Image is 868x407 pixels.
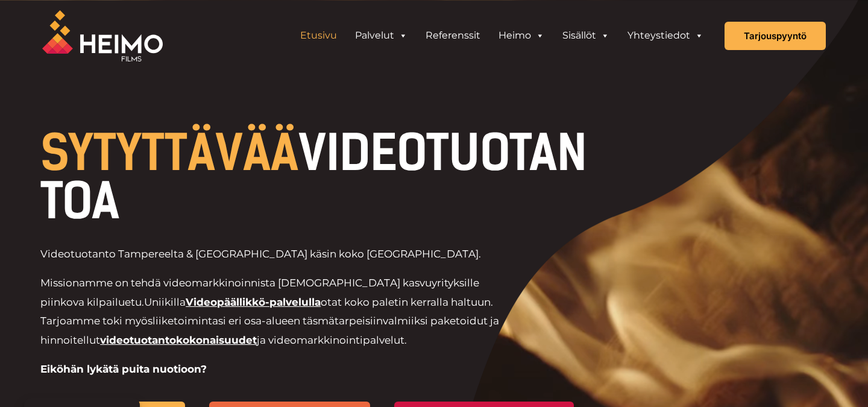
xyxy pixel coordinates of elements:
a: videotuotantokokonaisuudet [100,334,257,346]
p: Missionamme on tehdä videomarkkinoinnista [DEMOGRAPHIC_DATA] kasvuyrityksille piinkova kilpailuetu. [40,274,516,350]
span: valmiiksi paketoidut ja hinnoitellut [40,315,499,346]
img: Heimo Filmsin logo [42,10,163,62]
a: Videopäällikkö-palvelulla [186,296,321,308]
strong: Eiköhän lykätä puita nuotioon? [40,363,207,375]
a: Tarjouspyyntö [725,22,826,50]
a: Yhteystiedot [618,24,712,48]
span: liiketoimintasi eri osa-alueen täsmätarpeisiin [153,315,383,327]
span: ja videomarkkinointipalvelut. [257,334,407,346]
p: Videotuotanto Tampereelta & [GEOGRAPHIC_DATA] käsin koko [GEOGRAPHIC_DATA]. [40,245,516,264]
a: Etusivu [291,24,346,48]
span: SYTYTTÄVÄÄ [40,124,298,182]
aside: Header Widget 1 [285,24,719,48]
span: Uniikilla [144,296,186,308]
a: Heimo [489,24,553,48]
a: Referenssit [417,24,489,48]
a: Palvelut [346,24,417,48]
h1: VIDEOTUOTANTOA [40,129,598,226]
a: Sisällöt [553,24,618,48]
